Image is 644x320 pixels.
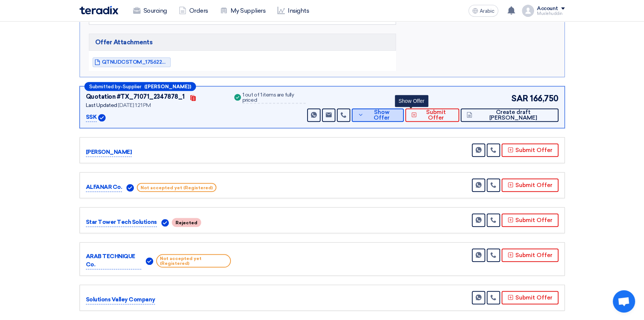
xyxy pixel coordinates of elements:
[461,108,558,122] button: Create draft [PERSON_NAME]
[426,109,446,121] font: Submit Offer
[86,93,185,100] font: Quotation #TX_71071_2347878_1
[502,291,558,304] button: Submit Offer
[502,143,558,157] button: Submit Offer
[405,108,459,122] button: Submit Offer
[123,84,141,89] font: Supplier
[537,11,563,16] font: Muslehuddin
[176,220,197,225] font: Rejected
[86,149,132,155] font: [PERSON_NAME]
[522,5,534,17] img: profile_test.png
[489,109,537,121] font: Create draft [PERSON_NAME]
[231,7,265,14] font: My Suppliers
[173,3,214,19] a: Orders
[120,84,123,89] font: -
[86,219,157,225] font: Star Tower Tech Solutions
[515,147,553,153] font: Submit Offer
[141,185,213,190] font: Not accepted yet (Registered)
[352,108,404,122] button: Show Offer
[468,5,498,17] button: Arabic
[502,178,558,192] button: Submit Offer
[515,182,553,188] font: Submit Offer
[374,109,390,121] font: Show Offer
[98,114,106,121] img: Verified Account
[515,252,553,259] font: Submit Offer
[127,3,173,19] a: Sourcing
[502,248,558,262] button: Submit Offer
[214,3,271,19] a: My Suppliers
[118,102,151,108] font: [DATE] 1:21 PM
[144,7,167,14] font: Sourcing
[86,253,135,268] font: ARAB TECHNIQUE Co.
[480,8,495,14] font: Arabic
[399,98,425,104] font: Show Offer
[537,5,558,12] font: Account
[242,92,294,103] font: 1 out of 1 items are fully priced
[271,3,315,19] a: Insights
[86,102,117,108] font: Last Updated
[126,184,134,191] img: Verified Account
[95,38,153,46] font: Offer Attachments
[89,84,120,89] font: Submitted by
[86,114,97,120] font: SSK
[144,84,191,89] font: ([PERSON_NAME])
[515,294,553,301] font: Submit Offer
[515,217,553,224] font: Submit Offer
[511,94,528,104] font: SAR
[93,57,171,67] a: QTNUDCSTOM_1756228727314.pdf
[86,184,122,190] font: ALFANAR Co.
[86,296,155,303] font: Solutions Valley Company
[161,219,169,226] img: Verified Account
[102,59,193,65] font: QTNUDCSTOM_1756228727314.pdf
[146,257,153,265] img: Verified Account
[189,7,208,14] font: Orders
[288,7,309,14] font: Insights
[160,256,202,266] font: Not accepted yet (Registered)
[80,6,118,15] img: Teradix logo
[613,290,635,313] div: Open chat
[530,94,558,104] font: 166,750
[502,213,558,227] button: Submit Offer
